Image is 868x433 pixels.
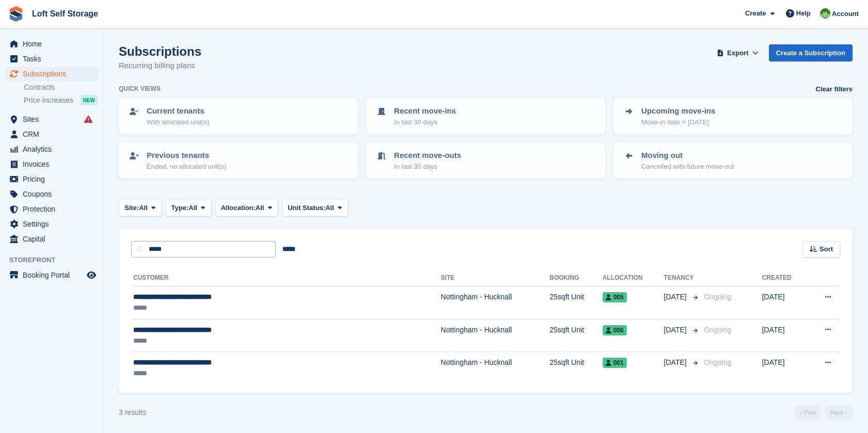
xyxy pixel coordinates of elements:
span: 001 [603,358,627,368]
a: menu [5,37,98,51]
a: Loft Self Storage [28,5,102,22]
a: menu [5,172,98,186]
button: Site: All [119,199,162,216]
span: Ongoing [704,326,732,334]
span: Subscriptions [23,67,85,81]
a: menu [5,52,98,66]
span: Capital [23,232,85,246]
span: Settings [23,217,85,231]
td: 25sqft Unit [549,319,602,352]
button: Export [715,44,761,61]
p: Recurring billing plans [119,60,201,72]
span: CRM [23,127,85,141]
a: Moving out Cancelled with future move-out [614,143,851,178]
span: Home [23,37,85,51]
p: Ended, no allocated unit(s) [147,162,227,172]
span: Ongoing [704,358,732,366]
td: Nottingham - Hucknall [441,286,550,319]
a: Price increases NEW [24,94,98,106]
td: 25sqft Unit [549,286,602,319]
span: Type: [171,203,189,213]
span: Booking Portal [23,268,85,282]
a: Previous [795,405,822,421]
span: 006 [603,325,627,335]
span: Invoices [23,157,85,171]
a: menu [5,217,98,231]
th: Customer [131,270,441,286]
th: Tenancy [664,270,700,286]
p: Moving out [641,150,734,162]
a: menu [5,112,98,126]
a: Next [826,405,853,421]
a: Recent move-ins In last 30 days [367,99,604,133]
span: Create [745,8,766,19]
span: [DATE] [664,325,689,335]
span: Unit Status: [288,203,325,213]
span: Account [832,9,859,19]
span: Protection [23,202,85,216]
p: With allocated unit(s) [147,117,209,127]
a: menu [5,67,98,81]
a: Clear filters [815,84,853,94]
span: Sites [23,112,85,126]
a: menu [5,202,98,216]
th: Site [441,270,550,286]
span: All [139,203,148,213]
a: Recent move-outs In last 30 days [367,143,604,178]
i: Smart entry sync failures have occurred [84,115,92,123]
p: Current tenants [147,105,209,117]
span: Tasks [23,52,85,66]
a: Previous tenants Ended, no allocated unit(s) [120,143,357,178]
p: In last 30 days [394,117,456,127]
span: Storefront [9,255,103,265]
a: menu [5,127,98,141]
span: All [256,203,264,213]
p: Upcoming move-ins [641,105,715,117]
a: Create a Subscription [769,44,853,61]
p: Previous tenants [147,150,227,162]
p: Cancelled with future move-out [641,162,734,172]
td: [DATE] [762,319,807,352]
nav: Page [793,405,855,421]
span: Help [796,8,811,19]
div: NEW [81,95,98,105]
h6: Quick views [119,84,161,93]
th: Booking [549,270,602,286]
td: [DATE] [762,352,807,384]
button: Unit Status: All [282,199,348,216]
td: [DATE] [762,286,807,319]
button: Allocation: All [215,199,278,216]
img: stora-icon-8386f47178a22dfd0bd8f6a31ec36ba5ce8667c1dd55bd0f319d3a0aa187defe.svg [8,6,24,22]
span: Analytics [23,142,85,156]
a: menu [5,232,98,246]
span: All [325,203,334,213]
h1: Subscriptions [119,44,201,58]
span: 005 [603,292,627,302]
td: Nottingham - Hucknall [441,319,550,352]
span: Allocation: [221,203,256,213]
span: Pricing [23,172,85,186]
button: Type: All [166,199,211,216]
a: Upcoming move-ins Move-in date > [DATE] [614,99,851,133]
span: Sort [819,244,833,254]
span: Coupons [23,187,85,201]
a: menu [5,187,98,201]
p: Move-in date > [DATE] [641,117,715,127]
span: Export [727,48,748,58]
span: Price increases [24,95,73,105]
th: Allocation [603,270,664,286]
td: Nottingham - Hucknall [441,352,550,384]
p: Recent move-outs [394,150,461,162]
a: menu [5,157,98,171]
th: Created [762,270,807,286]
a: menu [5,142,98,156]
span: [DATE] [664,292,689,302]
span: Site: [124,203,139,213]
p: Recent move-ins [394,105,456,117]
div: 3 results [119,407,146,418]
span: [DATE] [664,357,689,368]
span: Ongoing [704,293,732,301]
a: Contracts [24,83,98,92]
a: Preview store [85,269,98,281]
td: 25sqft Unit [549,352,602,384]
